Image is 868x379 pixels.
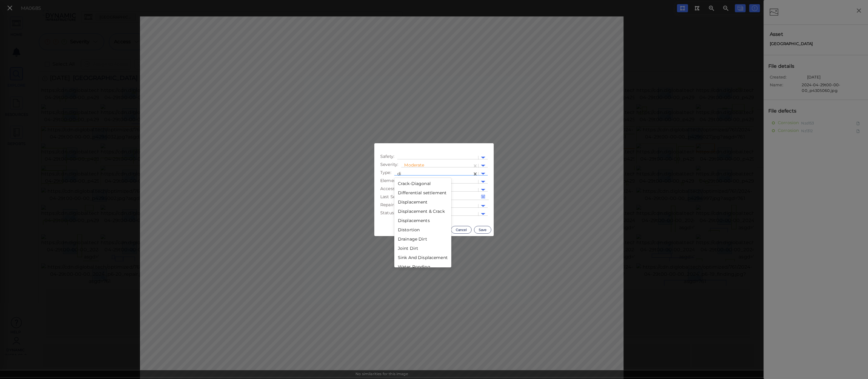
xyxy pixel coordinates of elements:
div: Displacement & Crack [394,207,451,216]
span: Element : [380,178,399,184]
div: Sink And Displacement [394,253,451,262]
button: Cancel [451,226,472,234]
iframe: Chat [843,352,864,375]
span: Safety : [380,153,394,160]
span: Last Seen : [380,194,402,200]
div: Distortion [394,225,451,235]
span: Type : [380,170,391,176]
button: Save [474,226,491,234]
div: Drainage Dirt [394,235,451,244]
span: Severity : [380,161,398,168]
span: Access : [380,186,396,192]
div: Joint Dirt [394,244,451,253]
div: Displacement [394,198,451,207]
div: Displacements [394,216,451,225]
span: Repaired : [380,202,400,208]
div: Differential settlement [394,188,451,198]
span: Moderate [404,162,424,168]
div: Water Ponding [394,262,451,272]
span: Status : [380,210,395,216]
div: Crack-Diagonal [394,179,451,188]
